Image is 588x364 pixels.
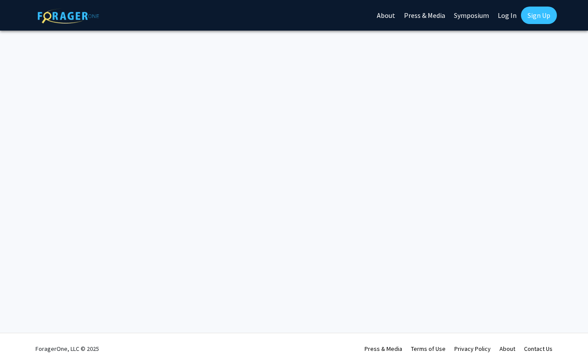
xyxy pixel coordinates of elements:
[365,345,402,353] a: Press & Media
[524,345,553,353] a: Contact Us
[521,7,557,24] a: Sign Up
[38,8,99,24] img: ForagerOne Logo
[411,345,446,353] a: Terms of Use
[454,345,491,353] a: Privacy Policy
[499,345,515,353] a: About
[35,333,99,364] div: ForagerOne, LLC © 2025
